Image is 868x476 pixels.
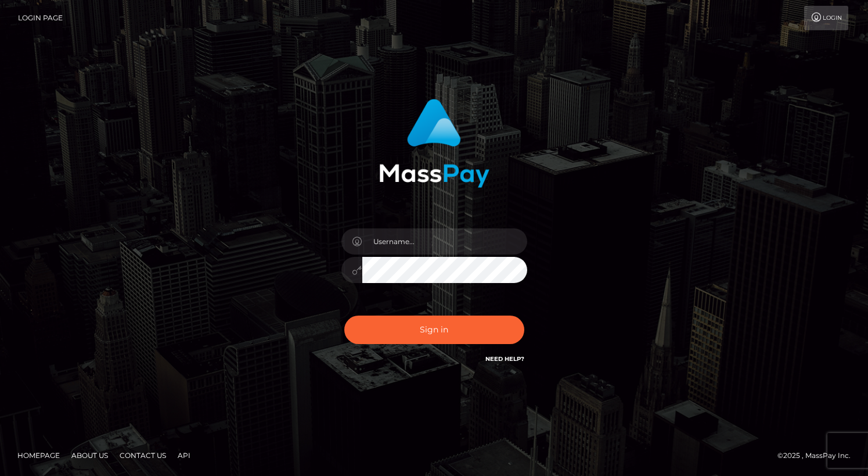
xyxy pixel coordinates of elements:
a: Contact Us [115,446,171,464]
div: © 2025 , MassPay Inc. [777,449,859,462]
a: API [173,446,195,464]
img: MassPay Login [379,99,489,188]
a: Need Help? [485,355,524,363]
a: Login Page [18,6,63,30]
a: Login [804,6,848,30]
button: Sign in [344,316,524,344]
input: Username... [362,228,527,255]
a: Homepage [13,446,64,464]
a: About Us [67,446,113,464]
